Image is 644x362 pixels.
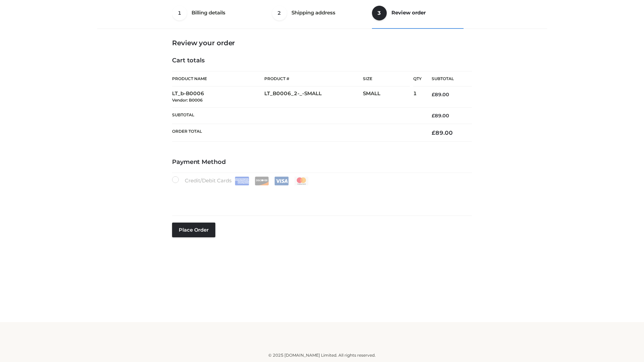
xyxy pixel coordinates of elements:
small: Vendor: B0006 [172,98,203,103]
img: Visa [274,177,289,185]
span: £ [432,92,435,98]
span: £ [432,129,435,136]
span: £ [432,113,435,119]
th: Size [363,71,410,86]
h4: Payment Method [172,159,472,166]
td: LT_b-B0006 [172,86,264,108]
h3: Review your order [172,39,472,47]
img: Amex [235,177,249,185]
td: LT_B0006_2-_-SMALL [264,86,363,108]
th: Subtotal [172,107,422,124]
button: Place order [172,223,215,237]
h4: Cart totals [172,57,472,64]
iframe: Secure payment input frame [171,184,471,208]
div: © 2025 [DOMAIN_NAME] Limited. All rights reserved. [100,352,544,359]
img: Mastercard [294,177,309,185]
th: Qty [413,71,422,86]
label: Credit/Debit Cards [172,176,309,185]
bdi: 89.00 [432,113,449,119]
bdi: 89.00 [432,92,449,98]
th: Order Total [172,124,422,142]
th: Product # [264,71,363,86]
img: Discover [255,177,269,185]
th: Product Name [172,71,264,86]
td: 1 [413,86,422,108]
bdi: 89.00 [432,129,453,136]
td: SMALL [363,86,413,108]
th: Subtotal [422,71,472,86]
